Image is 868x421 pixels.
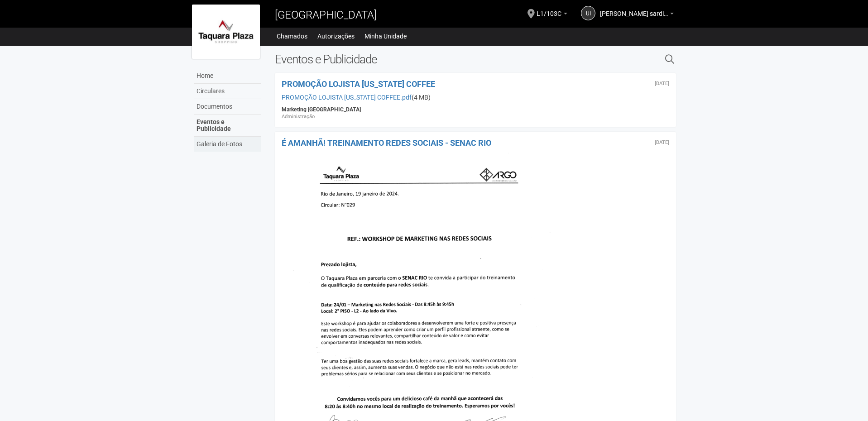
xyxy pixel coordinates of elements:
[282,93,670,101] div: (4 MB)
[282,138,491,148] a: É AMANHÃ! TREINAMENTO REDES SOCIAIS - SENAC RIO
[600,1,668,17] span: Ubiratan Iguatemy sardinha junior
[282,94,412,101] a: PROMOÇÃO LOJISTA [US_STATE] COFFEE.pdf
[194,84,261,99] a: Circulares
[537,11,567,19] a: L1/103C
[655,140,669,145] div: Terça-feira, 23 de janeiro de 2024 às 22:17
[194,115,261,137] a: Eventos e Publicidade
[581,6,595,20] a: UI
[275,53,572,66] h2: Eventos e Publicidade
[282,79,435,89] a: PROMOÇÃO LOJISTA [US_STATE] COFFEE
[194,68,261,84] a: Home
[275,9,377,21] span: [GEOGRAPHIC_DATA]
[282,113,670,120] div: Administração
[282,106,670,113] div: Marketing [GEOGRAPHIC_DATA]
[600,11,674,19] a: [PERSON_NAME] sardinha junior
[194,137,261,152] a: Galeria de Fotos
[655,81,669,86] div: Sexta-feira, 30 de maio de 2025 às 20:52
[192,5,260,59] img: logo.jpg
[364,30,407,43] a: Minha Unidade
[194,99,261,115] a: Documentos
[317,30,355,43] a: Autorizações
[277,30,307,43] a: Chamados
[537,1,561,17] span: L1/103C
